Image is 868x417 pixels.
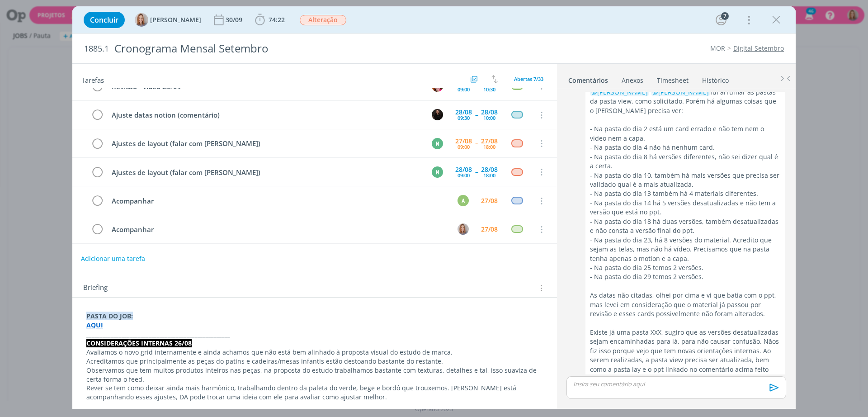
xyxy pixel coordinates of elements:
button: 74:22 [253,13,287,27]
p: - Na pasta do dia 8 há versões diferentes, não sei dizer qual é a certa. [590,152,781,171]
img: arrow-down-up.svg [491,75,498,83]
p: Rever se tem como deixar ainda mais harmônico, trabalhando dentro da paleta do verde, bege e bord... [86,384,543,402]
div: 27/08 [481,138,498,144]
p: - Na pasta do dia 29 temos 2 versões. [590,272,781,281]
div: 09:00 [458,144,470,149]
span: -- [475,169,478,175]
div: 28/08 [481,109,498,115]
p: Avaliamos o novo grid internamente e ainda achamos que não está bem alinhado à proposta visual do... [86,348,543,357]
p: - Na pasta do dia 25 temos 2 versões. [590,263,781,272]
span: -- [475,140,478,147]
button: M [430,137,444,150]
strong: _____________________________________________________ [86,330,230,338]
div: 10:30 [483,87,495,92]
div: 09:00 [458,87,470,92]
p: - Na pasta do dia 18 há duas versões, também desatualizadas e não consta a versão final do ppt. [590,217,781,236]
span: 74:22 [269,15,285,24]
span: Briefing [83,282,108,294]
img: A [135,13,148,27]
div: 28/08 [481,166,498,173]
strong: PASTA DO JOB: [86,312,133,320]
p: - Na pasta do dia 13 também há 4 materiais diferentes. [590,189,781,198]
a: MOR [710,44,725,52]
p: Acreditamos que principalmente as peças do patins e cadeiras/mesas infantis estão destoando basta... [86,357,543,366]
div: 09:30 [458,115,470,120]
button: A[PERSON_NAME] [135,13,201,27]
p: - Na pasta do dia 14 há 5 versões desatualizadas e não tem a versão que está no ppt. [590,199,781,217]
div: A [458,195,469,206]
span: -- [475,83,478,89]
span: Concluir [90,16,118,24]
div: 27/08 [481,226,498,232]
span: @[PERSON_NAME] [652,88,709,96]
img: A [458,223,469,235]
strong: CONSIDERAÇÕES INTERNAS 26/08 [86,339,192,347]
p: - Na pasta do dia 2 está um card errado e não tem nem o vídeo nem a capa. [590,124,781,143]
div: 7 [721,12,729,20]
span: Abertas 7/33 [514,76,543,82]
p: As datas não citadas, olhei por cima e vi que batia com o ppt, mas levei em consideração que o ma... [590,291,781,318]
div: Cronograma Mensal Setembro [111,38,489,60]
div: dialog [72,6,796,409]
button: S [430,108,444,122]
div: Acompanhar [108,195,449,207]
span: Alteração [300,15,346,25]
img: S [432,109,443,120]
button: A [456,194,470,208]
button: Concluir [84,12,125,28]
div: Ajustes de layout (falar com [PERSON_NAME]) [108,138,423,149]
p: - Na pasta do dia 23, há 8 versões do material. Acredito que sejam as telas, mas não há vídeo. Pr... [590,236,781,263]
a: Digital Setembro [733,44,784,52]
div: 27/08 [455,138,472,144]
span: Tarefas [81,74,104,85]
button: M [430,165,444,179]
span: @[PERSON_NAME] [591,88,648,96]
p: Existe já uma pasta XXX, sugiro que as versões desatualizadas sejam encaminhadas para lá, para nã... [590,328,781,384]
button: Alteração [299,14,347,26]
div: Ajustes de layout (falar com [PERSON_NAME]) [108,167,423,178]
div: M [432,138,443,149]
div: Ajuste datas notion (comentário) [108,109,423,121]
div: 10:00 [483,115,495,120]
a: Histórico [702,72,729,85]
a: Comentários [568,72,609,85]
p: fui arrumar as pastas da pasta view, como solicitado. Porém há algumas coisas que o [PERSON_NAME]... [590,88,781,115]
div: 28/08 [455,166,472,173]
span: -- [475,112,478,118]
span: 1885.1 [84,44,109,54]
div: Anexos [622,76,643,85]
div: 18:00 [483,144,495,149]
button: A [456,223,470,236]
p: - Na pasta do dia 4 não há nenhum card. [590,143,781,152]
p: Observamos que tem muitos produtos inteiros nas peças, na proposta do estudo trabalhamos bastante... [86,366,543,384]
div: 18:00 [483,173,495,178]
a: AQUI [86,321,103,329]
div: 28/08 [455,109,472,115]
span: [PERSON_NAME] [150,17,201,23]
div: 30/09 [226,17,244,23]
a: Timesheet [656,72,689,85]
div: Acompanhar [108,224,449,235]
button: 7 [714,13,728,27]
p: - Na pasta do dia 10, também há mais versões que precisa ser validado qual é a mais atualizada. [590,171,781,190]
div: M [432,166,443,178]
div: 27/08 [481,198,498,204]
button: Adicionar uma tarefa [81,251,145,266]
div: 09:00 [458,173,470,178]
